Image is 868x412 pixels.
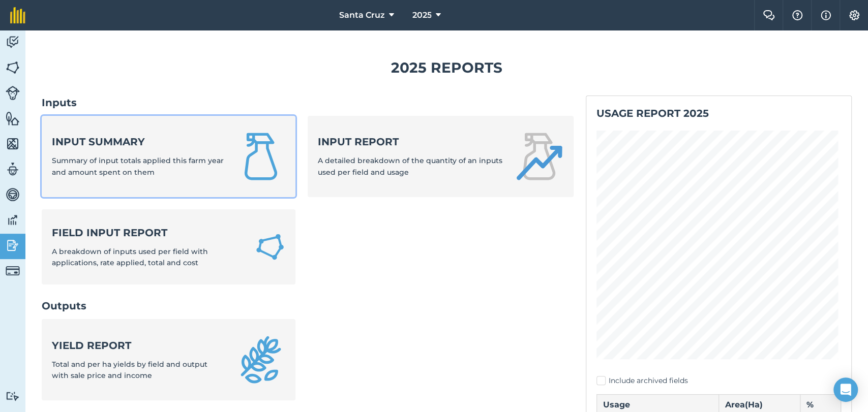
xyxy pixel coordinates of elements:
strong: Field Input Report [52,226,243,240]
img: Input summary [236,132,285,181]
a: Yield reportTotal and per ha yields by field and output with sale price and income [42,319,295,400]
img: svg+xml;base64,PD94bWwgdmVyc2lvbj0iMS4wIiBlbmNvZGluZz0idXRmLTgiPz4KPCEtLSBHZW5lcmF0b3I6IEFkb2JlIE... [6,187,20,202]
img: svg+xml;base64,PD94bWwgdmVyc2lvbj0iMS4wIiBlbmNvZGluZz0idXRmLTgiPz4KPCEtLSBHZW5lcmF0b3I6IEFkb2JlIE... [6,86,20,100]
img: Input report [515,132,563,181]
img: A cog icon [848,10,860,20]
span: 2025 [412,9,431,21]
img: svg+xml;base64,PD94bWwgdmVyc2lvbj0iMS4wIiBlbmNvZGluZz0idXRmLTgiPz4KPCEtLSBHZW5lcmF0b3I6IEFkb2JlIE... [6,238,20,253]
img: svg+xml;base64,PHN2ZyB4bWxucz0iaHR0cDovL3d3dy53My5vcmcvMjAwMC9zdmciIHdpZHRoPSI1NiIgaGVpZ2h0PSI2MC... [6,136,20,151]
h1: 2025 Reports [42,56,852,79]
img: svg+xml;base64,PD94bWwgdmVyc2lvbj0iMS4wIiBlbmNvZGluZz0idXRmLTgiPz4KPCEtLSBHZW5lcmF0b3I6IEFkb2JlIE... [6,212,20,228]
img: Field Input Report [255,231,285,263]
h2: Inputs [42,96,574,110]
img: A question mark icon [791,10,803,20]
strong: Input summary [52,135,224,149]
span: Santa Cruz [339,9,384,21]
img: Two speech bubbles overlapping with the left bubble in the forefront [763,10,775,20]
img: svg+xml;base64,PD94bWwgdmVyc2lvbj0iMS4wIiBlbmNvZGluZz0idXRmLTgiPz4KPCEtLSBHZW5lcmF0b3I6IEFkb2JlIE... [6,391,20,401]
span: A breakdown of inputs used per field with applications, rate applied, total and cost [52,247,208,267]
img: svg+xml;base64,PD94bWwgdmVyc2lvbj0iMS4wIiBlbmNvZGluZz0idXRmLTgiPz4KPCEtLSBHZW5lcmF0b3I6IEFkb2JlIE... [6,35,20,50]
span: A detailed breakdown of the quantity of an inputs used per field and usage [318,156,502,176]
img: svg+xml;base64,PD94bWwgdmVyc2lvbj0iMS4wIiBlbmNvZGluZz0idXRmLTgiPz4KPCEtLSBHZW5lcmF0b3I6IEFkb2JlIE... [6,264,20,278]
div: Open Intercom Messenger [833,377,858,402]
img: svg+xml;base64,PHN2ZyB4bWxucz0iaHR0cDovL3d3dy53My5vcmcvMjAwMC9zdmciIHdpZHRoPSIxNyIgaGVpZ2h0PSIxNy... [821,9,831,21]
img: svg+xml;base64,PD94bWwgdmVyc2lvbj0iMS4wIiBlbmNvZGluZz0idXRmLTgiPz4KPCEtLSBHZW5lcmF0b3I6IEFkb2JlIE... [6,162,20,177]
span: Summary of input totals applied this farm year and amount spent on them [52,156,224,176]
h2: Usage report 2025 [596,106,841,120]
a: Field Input ReportA breakdown of inputs used per field with applications, rate applied, total and... [42,209,295,285]
h2: Outputs [42,299,574,313]
a: Input summarySummary of input totals applied this farm year and amount spent on them [42,116,295,197]
label: Include archived fields [596,375,841,386]
img: svg+xml;base64,PHN2ZyB4bWxucz0iaHR0cDovL3d3dy53My5vcmcvMjAwMC9zdmciIHdpZHRoPSI1NiIgaGVpZ2h0PSI2MC... [6,111,20,126]
strong: Yield report [52,338,224,353]
img: svg+xml;base64,PHN2ZyB4bWxucz0iaHR0cDovL3d3dy53My5vcmcvMjAwMC9zdmciIHdpZHRoPSI1NiIgaGVpZ2h0PSI2MC... [6,60,20,75]
span: Total and per ha yields by field and output with sale price and income [52,360,207,380]
strong: Input report [318,135,502,149]
img: fieldmargin Logo [10,7,25,23]
img: Yield report [236,335,285,384]
a: Input reportA detailed breakdown of the quantity of an inputs used per field and usage [308,116,574,197]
